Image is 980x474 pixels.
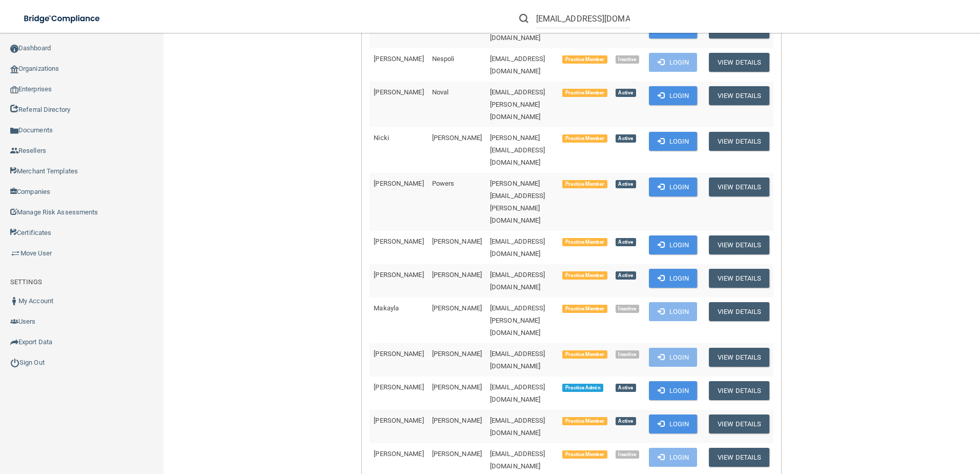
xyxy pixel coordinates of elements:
span: [EMAIL_ADDRESS][DOMAIN_NAME] [490,383,545,403]
img: ic_reseller.de258add.png [10,147,18,155]
button: Login [649,302,698,321]
span: [PERSON_NAME] [374,88,423,96]
span: [EMAIL_ADDRESS][DOMAIN_NAME] [490,417,545,437]
button: Login [649,86,698,105]
span: [EMAIL_ADDRESS][DOMAIN_NAME] [490,22,545,42]
img: ic-search.3b580494.png [519,14,528,23]
button: View Details [709,348,769,367]
span: [EMAIL_ADDRESS][PERSON_NAME][DOMAIN_NAME] [490,304,545,337]
img: briefcase.64adab9b.png [10,248,21,259]
button: Login [649,235,698,254]
span: [PERSON_NAME] [374,450,423,458]
img: ic_user_dark.df1a06c3.png [10,297,18,305]
span: Inactive [616,350,640,359]
span: [PERSON_NAME] [374,55,423,63]
span: [PERSON_NAME] [432,271,482,279]
button: View Details [709,269,769,288]
span: Active [616,134,636,143]
span: Inactive [616,450,640,459]
span: [PERSON_NAME] [432,417,482,424]
button: Login [649,448,698,467]
img: icon-export.b9366987.png [10,338,18,346]
span: [PERSON_NAME][EMAIL_ADDRESS][PERSON_NAME][DOMAIN_NAME] [490,180,545,224]
span: [PERSON_NAME] [432,304,482,312]
span: Active [616,180,636,188]
span: [EMAIL_ADDRESS][DOMAIN_NAME] [490,55,545,75]
button: View Details [709,235,769,254]
button: View Details [709,177,769,196]
button: Login [649,381,698,400]
button: View Details [709,448,769,467]
img: organization-icon.f8decf85.png [10,65,18,73]
span: Noval [432,88,449,96]
span: [EMAIL_ADDRESS][DOMAIN_NAME] [490,271,545,291]
span: [PERSON_NAME] [432,450,482,458]
label: SETTINGS [10,276,42,288]
span: Practice Member [562,271,607,280]
button: View Details [709,414,769,433]
img: ic_dashboard_dark.d01f4a41.png [10,45,18,53]
span: Practice Member [562,305,607,313]
button: Login [649,269,698,288]
span: Practice Member [562,180,607,188]
span: [PERSON_NAME] [432,134,482,142]
span: [EMAIL_ADDRESS][DOMAIN_NAME] [490,238,545,258]
span: Active [616,89,636,97]
span: Powers [432,180,455,187]
button: View Details [709,381,769,400]
span: Nespoli [432,55,455,63]
button: Login [649,177,698,196]
span: Makayla [374,304,399,312]
span: [PERSON_NAME] [374,350,423,358]
span: Practice Member [562,350,607,359]
span: [EMAIL_ADDRESS][DOMAIN_NAME] [490,450,545,470]
span: Practice Member [562,134,607,143]
span: Practice Admin [562,384,603,392]
button: View Details [709,132,769,151]
span: Nicki [374,134,389,142]
span: Inactive [616,305,640,313]
span: [PERSON_NAME] [432,350,482,358]
span: Practice Member [562,417,607,425]
button: Login [649,132,698,151]
span: Practice Member [562,89,607,97]
span: [PERSON_NAME] [374,383,423,391]
img: bridge_compliance_login_screen.278c3ca4.svg [15,8,110,29]
span: Practice Member [562,450,607,459]
span: [PERSON_NAME] [374,271,423,279]
span: [PERSON_NAME][EMAIL_ADDRESS][DOMAIN_NAME] [490,134,545,166]
img: icon-users.e205127d.png [10,318,18,326]
input: Search [536,9,630,28]
span: [PERSON_NAME] [432,238,482,245]
span: Practice Member [562,55,607,64]
span: Active [616,238,636,246]
span: Active [616,384,636,392]
img: icon-documents.8dae5593.png [10,127,18,135]
button: Login [649,348,698,367]
span: Practice Member [562,238,607,246]
span: Active [616,417,636,425]
span: [PERSON_NAME] [432,383,482,391]
span: [PERSON_NAME] [374,417,423,424]
span: [EMAIL_ADDRESS][PERSON_NAME][DOMAIN_NAME] [490,88,545,121]
span: [PERSON_NAME] [374,238,423,245]
img: enterprise.0d942306.png [10,86,18,93]
img: ic_power_dark.7ecde6b1.png [10,358,19,367]
span: [EMAIL_ADDRESS][DOMAIN_NAME] [490,350,545,370]
button: View Details [709,86,769,105]
button: View Details [709,53,769,72]
span: Inactive [616,55,640,64]
button: Login [649,53,698,72]
button: Login [649,414,698,433]
span: Active [616,271,636,280]
button: View Details [709,302,769,321]
span: [PERSON_NAME] [374,180,423,187]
